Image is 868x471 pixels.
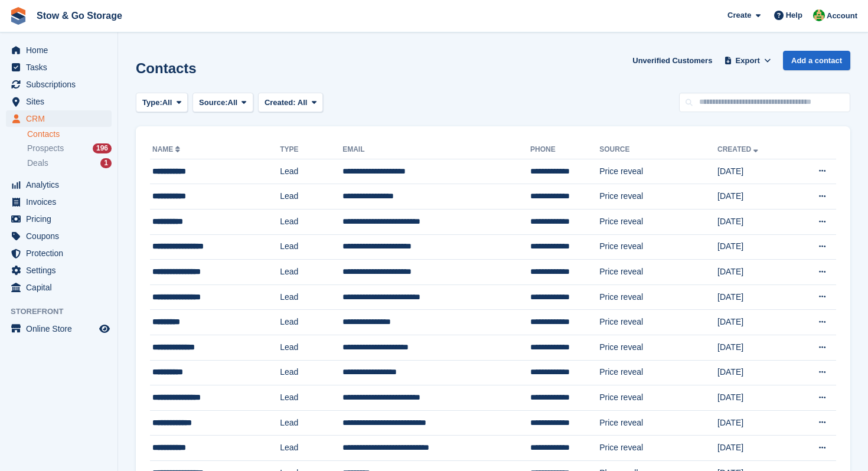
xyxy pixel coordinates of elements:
[26,262,97,279] span: Settings
[26,110,97,127] span: CRM
[6,42,112,58] a: menu
[136,60,197,76] h1: Contacts
[162,97,172,109] span: All
[717,260,793,285] td: [DATE]
[6,76,112,93] a: menu
[599,209,717,234] td: Price reveal
[6,279,112,296] a: menu
[298,98,308,107] span: All
[280,310,342,335] td: Lead
[27,143,64,154] span: Prospects
[280,209,342,234] td: Lead
[6,93,112,110] a: menu
[717,310,793,335] td: [DATE]
[599,260,717,285] td: Price reveal
[599,140,717,159] th: Source
[26,211,97,227] span: Pricing
[280,436,342,461] td: Lead
[280,284,342,310] td: Lead
[26,93,97,110] span: Sites
[6,176,112,193] a: menu
[27,158,48,169] span: Deals
[26,59,97,76] span: Tasks
[717,209,793,234] td: [DATE]
[599,335,717,360] td: Price reveal
[717,410,793,436] td: [DATE]
[228,97,238,109] span: All
[628,51,717,70] a: Unverified Customers
[11,306,118,318] span: Storefront
[142,97,162,109] span: Type:
[258,93,323,112] button: Created: All
[280,260,342,285] td: Lead
[280,360,342,385] td: Lead
[599,310,717,335] td: Price reveal
[26,279,97,296] span: Capital
[280,335,342,360] td: Lead
[93,143,112,153] div: 196
[599,284,717,310] td: Price reveal
[599,385,717,411] td: Price reveal
[27,142,112,155] a: Prospects 196
[26,194,97,210] span: Invoices
[280,385,342,411] td: Lead
[717,360,793,385] td: [DATE]
[599,436,717,461] td: Price reveal
[827,10,857,22] span: Account
[6,110,112,127] a: menu
[717,234,793,260] td: [DATE]
[722,51,774,70] button: Export
[813,9,825,21] img: Alex Taylor
[192,93,253,112] button: Source: All
[342,140,530,159] th: Email
[280,410,342,436] td: Lead
[26,228,97,244] span: Coupons
[717,436,793,461] td: [DATE]
[717,184,793,210] td: [DATE]
[26,176,97,193] span: Analytics
[6,59,112,76] a: menu
[530,140,599,159] th: Phone
[6,211,112,227] a: menu
[152,145,182,153] a: Name
[6,194,112,210] a: menu
[786,9,802,21] span: Help
[717,284,793,310] td: [DATE]
[280,184,342,210] td: Lead
[599,184,717,210] td: Price reveal
[6,320,112,337] a: menu
[100,158,112,168] div: 1
[27,157,112,169] a: Deals 1
[280,140,342,159] th: Type
[783,51,850,70] a: Add a contact
[6,262,112,279] a: menu
[9,7,27,25] img: stora-icon-8386f47178a22dfd0bd8f6a31ec36ba5ce8667c1dd55bd0f319d3a0aa187defe.svg
[32,6,127,25] a: Stow & Go Storage
[27,129,112,140] a: Contacts
[26,42,97,58] span: Home
[599,234,717,260] td: Price reveal
[599,360,717,385] td: Price reveal
[199,97,227,109] span: Source:
[280,234,342,260] td: Lead
[26,76,97,93] span: Subscriptions
[727,9,751,21] span: Create
[599,410,717,436] td: Price reveal
[736,55,760,67] span: Export
[136,93,188,112] button: Type: All
[6,245,112,261] a: menu
[26,245,97,261] span: Protection
[97,322,112,336] a: Preview store
[717,335,793,360] td: [DATE]
[6,228,112,244] a: menu
[280,159,342,184] td: Lead
[717,159,793,184] td: [DATE]
[599,159,717,184] td: Price reveal
[26,320,97,337] span: Online Store
[717,385,793,411] td: [DATE]
[717,145,761,153] a: Created
[265,98,296,107] span: Created:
